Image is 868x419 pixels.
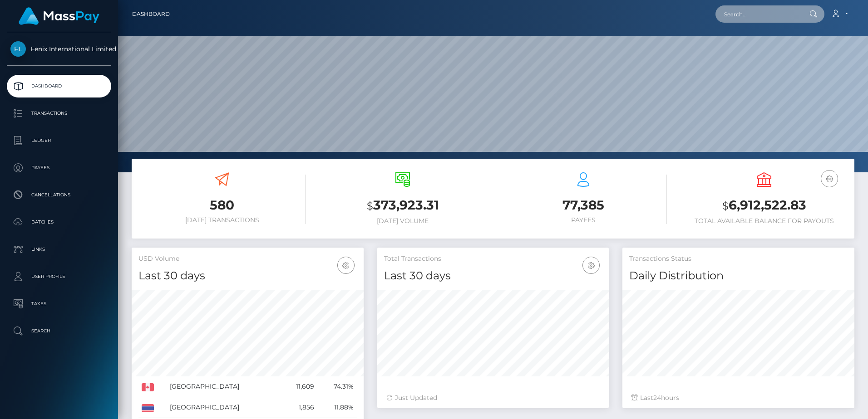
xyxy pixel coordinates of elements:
[367,200,373,212] small: $
[167,376,281,397] td: [GEOGRAPHIC_DATA]
[681,196,848,215] h3: 6,912,522.83
[10,215,108,229] p: Batches
[681,217,848,225] h6: Total Available Balance for Payouts
[7,211,111,234] a: Batches
[500,216,667,224] h6: Payees
[629,254,848,263] h5: Transactions Status
[10,79,108,93] p: Dashboard
[167,397,281,418] td: [GEOGRAPHIC_DATA]
[10,324,108,338] p: Search
[142,383,154,391] img: CA.png
[319,196,486,215] h3: 373,923.31
[500,196,667,214] h3: 77,385
[7,238,111,261] a: Links
[10,161,108,175] p: Payees
[142,404,154,412] img: TH.png
[132,5,170,24] a: Dashboard
[7,320,111,342] a: Search
[280,397,317,418] td: 1,856
[631,393,845,403] div: Last hours
[7,292,111,315] a: Taxes
[10,188,108,202] p: Cancellations
[138,196,306,214] h3: 580
[280,376,317,397] td: 11,609
[138,254,357,263] h5: USD Volume
[138,216,306,224] h6: [DATE] Transactions
[653,394,661,402] span: 24
[7,156,111,179] a: Payees
[10,41,26,57] img: Fenix International Limited
[317,397,357,418] td: 11.88%
[7,45,111,53] span: Fenix International Limited
[384,254,602,263] h5: Total Transactions
[10,270,108,283] p: User Profile
[7,184,111,206] a: Cancellations
[722,200,729,212] small: $
[10,134,108,147] p: Ledger
[10,107,108,120] p: Transactions
[7,265,111,288] a: User Profile
[629,268,848,284] h4: Daily Distribution
[10,297,108,311] p: Taxes
[7,129,111,152] a: Ledger
[19,7,99,25] img: MassPay Logo
[138,268,357,284] h4: Last 30 days
[319,217,486,225] h6: [DATE] Volume
[386,393,600,403] div: Just Updated
[384,268,602,284] h4: Last 30 days
[10,243,108,256] p: Links
[317,376,357,397] td: 74.31%
[7,102,111,125] a: Transactions
[715,5,801,23] input: Search...
[7,75,111,97] a: Dashboard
